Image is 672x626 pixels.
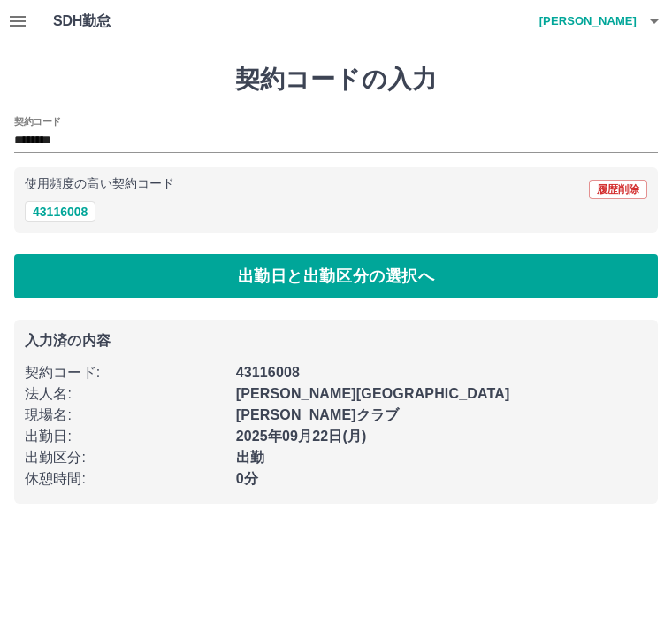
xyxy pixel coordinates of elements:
[25,426,225,447] p: 出勤日 :
[236,407,400,422] b: [PERSON_NAME]クラブ
[25,334,647,348] p: 入力済の内容
[25,383,225,405] p: 法人名 :
[25,178,174,190] p: 使用頻度の高い契約コード
[236,429,367,444] b: 2025年09月22日(月)
[236,450,264,465] b: 出勤
[14,114,61,128] h2: 契約コード
[25,468,225,490] p: 休憩時間 :
[589,180,647,199] button: 履歴削除
[14,254,658,298] button: 出勤日と出勤区分の選択へ
[236,471,258,486] b: 0分
[25,447,225,468] p: 出勤区分 :
[25,405,225,426] p: 現場名 :
[236,365,300,380] b: 43116008
[236,386,510,401] b: [PERSON_NAME][GEOGRAPHIC_DATA]
[14,65,658,95] h1: 契約コードの入力
[25,362,225,383] p: 契約コード :
[25,201,95,222] button: 43116008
